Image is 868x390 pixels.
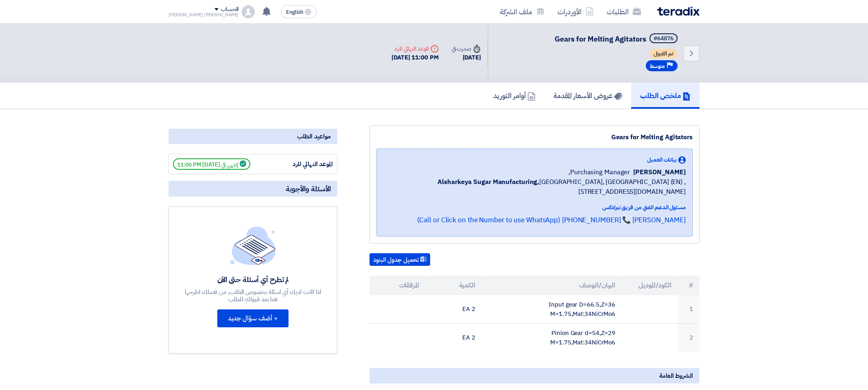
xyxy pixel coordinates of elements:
[555,33,646,44] span: Gears for Melting Agitators
[168,13,238,17] div: [PERSON_NAME] [PERSON_NAME]
[286,9,303,15] span: English
[217,309,289,327] button: + أضف سؤال جديد
[622,276,678,295] th: الكود/الموديل
[650,62,665,70] span: متوسط
[272,160,333,169] div: الموعد النهائي للرد
[631,83,700,109] a: ملخص الطلب
[551,2,600,21] a: الأوردرات
[242,5,255,18] img: profile_test.png
[426,276,482,295] th: الكمية
[452,53,481,62] div: [DATE]
[633,167,686,177] span: [PERSON_NAME]
[391,44,439,53] div: الموعد النهائي للرد
[484,83,544,109] a: أوامر التوريد
[281,5,317,18] button: English
[553,91,622,100] h5: عروض الأسعار المقدمة
[221,6,238,13] div: الحساب
[657,7,700,16] img: Teradix logo
[555,33,679,45] h5: Gears for Melting Agitators
[493,91,536,100] h5: أوامر التوريد
[168,129,337,144] div: مواعيد الطلب
[391,53,439,62] div: [DATE] 11:00 PM
[493,2,551,21] a: ملف الشركة
[600,2,647,21] a: الطلبات
[678,276,700,295] th: #
[647,156,677,164] span: بيانات العميل
[568,167,630,177] span: Purchasing Manager,
[426,295,482,324] td: 2 EA
[640,91,691,100] h5: ملخص الطلب
[482,295,622,324] td: Input gear D=66.5,Z=36 M=1.75,Mat:34NiCrMo6
[370,253,430,266] button: تحميل جدول البنود
[654,36,673,42] div: #64876
[376,132,693,142] div: Gears for Melting Agitators
[437,177,539,187] b: Alsharkeya Sugar Manufacturing,
[544,83,631,109] a: عروض الأسعار المقدمة
[649,49,678,59] span: تم القبول
[678,324,700,352] td: 2
[482,324,622,352] td: Pinion Gear d=54,Z=29 M=1.75,Mat:34NiCrMo6
[383,177,686,197] span: [GEOGRAPHIC_DATA], [GEOGRAPHIC_DATA] (EN) ,[STREET_ADDRESS][DOMAIN_NAME]
[230,226,276,265] img: empty_state_list.svg
[286,184,331,193] span: الأسئلة والأجوبة
[184,288,322,303] div: اذا كانت لديك أي اسئلة بخصوص الطلب, من فضلك اطرحها هنا بعد قبولك للطلب
[383,203,686,212] div: مسئول الدعم الفني من فريق تيرادكس
[184,275,322,284] div: لم تطرح أي أسئلة حتى الآن
[417,215,686,225] a: [PERSON_NAME] 📞 [PHONE_NUMBER] (Call or Click on the Number to use WhatsApp)
[678,295,700,324] td: 1
[452,44,481,53] div: صدرت في
[370,276,426,295] th: المرفقات
[173,158,250,170] span: إنتهي في [DATE] 11:00 PM
[426,324,482,352] td: 2 EA
[482,276,622,295] th: البيان/الوصف
[659,371,693,380] span: الشروط العامة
